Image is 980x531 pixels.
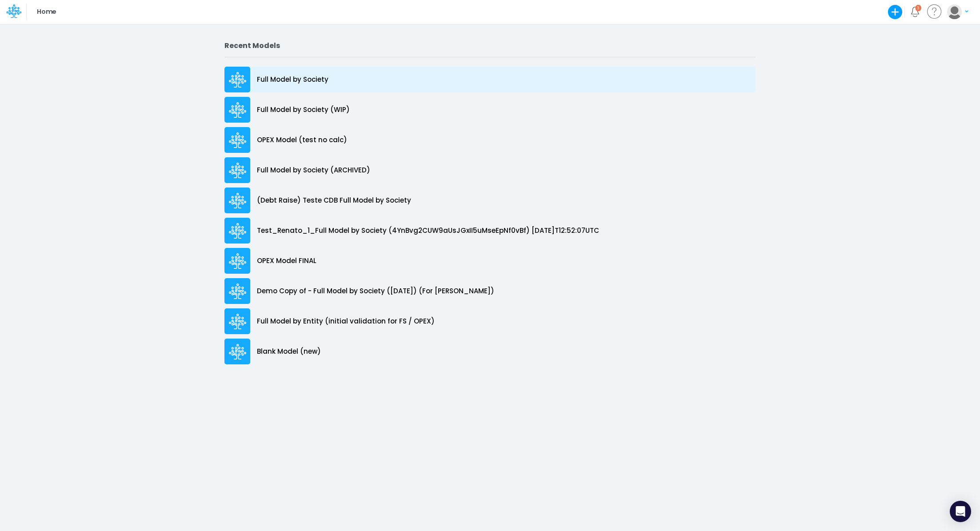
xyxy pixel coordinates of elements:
[224,185,756,216] a: (Debt Raise) Teste CDB Full Model by Society
[910,7,920,17] a: Notifications
[224,125,756,155] a: OPEX Model (test no calc)
[257,256,316,266] p: OPEX Model FINAL
[257,347,321,357] p: Blank Model (new)
[37,7,56,17] p: Home
[257,226,599,236] p: Test_Renato_1_Full Model by Society (4YnBvg2CUW9aUsJGxII5uMseEpNf0vBf) [DATE]T12:52:07UTC
[224,155,756,185] a: Full Model by Society (ARCHIVED)
[257,135,347,145] p: OPEX Model (test no calc)
[224,95,756,125] a: Full Model by Society (WIP)
[950,501,971,522] div: Open Intercom Messenger
[257,316,435,327] p: Full Model by Entity (initial validation for FS / OPEX)
[224,276,756,306] a: Demo Copy of - Full Model by Society ([DATE]) (For [PERSON_NAME])
[257,196,411,206] p: (Debt Raise) Teste CDB Full Model by Society
[257,75,328,85] p: Full Model by Society
[224,64,756,95] a: Full Model by Society
[224,306,756,336] a: Full Model by Entity (initial validation for FS / OPEX)
[257,286,494,296] p: Demo Copy of - Full Model by Society ([DATE]) (For [PERSON_NAME])
[224,41,756,50] h2: Recent Models
[224,336,756,367] a: Blank Model (new)
[917,6,920,10] div: 3 unread items
[257,105,350,115] p: Full Model by Society (WIP)
[224,216,756,246] a: Test_Renato_1_Full Model by Society (4YnBvg2CUW9aUsJGxII5uMseEpNf0vBf) [DATE]T12:52:07UTC
[224,246,756,276] a: OPEX Model FINAL
[257,165,370,176] p: Full Model by Society (ARCHIVED)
